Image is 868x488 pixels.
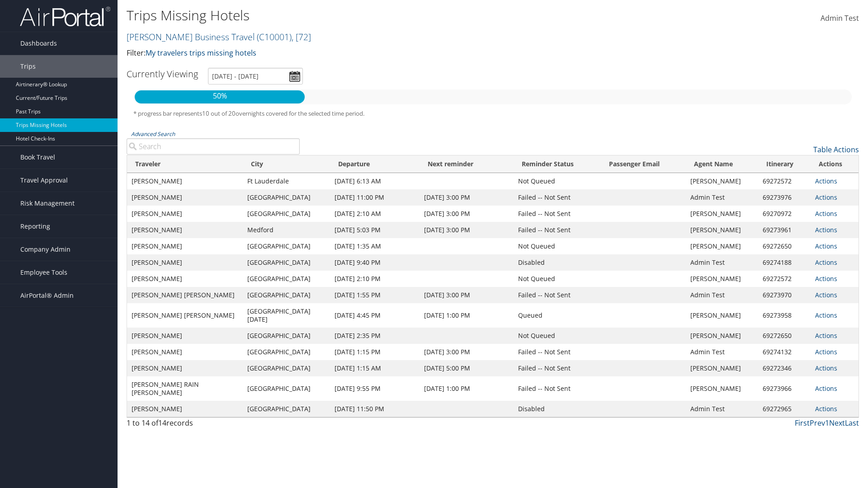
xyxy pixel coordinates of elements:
[821,5,859,33] a: Admin Test
[20,32,57,55] span: Dashboards
[127,222,243,238] td: [PERSON_NAME]
[686,173,758,189] td: [PERSON_NAME]
[330,189,420,206] td: [DATE] 11:00 PM
[686,155,758,173] th: Agent Name
[20,238,71,261] span: Company Admin
[243,328,330,344] td: [GEOGRAPHIC_DATA]
[330,401,420,417] td: [DATE] 11:50 PM
[686,238,758,254] td: [PERSON_NAME]
[815,225,837,234] a: Actions
[127,344,243,360] td: [PERSON_NAME]
[127,138,300,155] input: Advanced Search
[514,303,601,328] td: Queued
[815,242,837,250] a: Actions
[686,189,758,206] td: Admin Test
[815,274,837,283] a: Actions
[514,328,601,344] td: Not Queued
[243,344,330,360] td: [GEOGRAPHIC_DATA]
[127,206,243,222] td: [PERSON_NAME]
[208,68,303,84] input: [DATE] - [DATE]
[292,31,311,43] span: , [ 72 ]
[758,206,811,222] td: 69270972
[420,222,514,238] td: [DATE] 3:00 PM
[758,173,811,189] td: 69272572
[330,287,420,303] td: [DATE] 1:55 PM
[330,376,420,401] td: [DATE] 9:55 PM
[845,418,859,428] a: Last
[686,222,758,238] td: [PERSON_NAME]
[758,328,811,344] td: 69272650
[825,418,829,428] a: 1
[601,155,686,173] th: Passenger Email: activate to sort column ascending
[202,109,236,117] span: 10 out of 20
[20,261,67,284] span: Employee Tools
[758,344,811,360] td: 69274132
[420,155,514,173] th: Next reminder
[811,155,859,173] th: Actions
[815,347,837,356] a: Actions
[420,189,514,206] td: [DATE] 3:00 PM
[20,55,36,78] span: Trips
[815,364,837,372] a: Actions
[330,360,420,376] td: [DATE] 1:15 AM
[127,271,243,287] td: [PERSON_NAME]
[686,254,758,271] td: Admin Test
[420,376,514,401] td: [DATE] 1:00 PM
[243,376,330,401] td: [GEOGRAPHIC_DATA]
[243,173,330,189] td: Ft Lauderdale
[758,376,811,401] td: 69273966
[330,155,420,173] th: Departure: activate to sort column ascending
[514,344,601,360] td: Failed -- Not Sent
[127,47,615,59] p: Filter:
[20,6,110,27] img: airportal-logo.png
[810,418,825,428] a: Prev
[158,418,166,428] span: 14
[758,189,811,206] td: 69273976
[420,344,514,360] td: [DATE] 3:00 PM
[514,376,601,401] td: Failed -- Not Sent
[243,287,330,303] td: [GEOGRAPHIC_DATA]
[127,68,198,80] h3: Currently Viewing
[815,193,837,202] a: Actions
[514,173,601,189] td: Not Queued
[514,189,601,206] td: Failed -- Not Sent
[420,206,514,222] td: [DATE] 3:00 PM
[127,189,243,206] td: [PERSON_NAME]
[815,384,837,393] a: Actions
[133,109,852,118] h5: * progress bar represents overnights covered for the selected time period.
[131,130,175,138] a: Advanced Search
[758,238,811,254] td: 69272650
[686,206,758,222] td: [PERSON_NAME]
[127,31,311,43] a: [PERSON_NAME] Business Travel
[243,189,330,206] td: [GEOGRAPHIC_DATA]
[686,376,758,401] td: [PERSON_NAME]
[243,303,330,328] td: [GEOGRAPHIC_DATA][DATE]
[243,254,330,271] td: [GEOGRAPHIC_DATA]
[514,222,601,238] td: Failed -- Not Sent
[815,177,837,185] a: Actions
[815,258,837,267] a: Actions
[330,344,420,360] td: [DATE] 1:15 PM
[127,254,243,271] td: [PERSON_NAME]
[127,328,243,344] td: [PERSON_NAME]
[127,401,243,417] td: [PERSON_NAME]
[135,90,305,102] p: 50%
[813,145,859,155] a: Table Actions
[758,401,811,417] td: 69272965
[330,222,420,238] td: [DATE] 5:03 PM
[127,418,300,433] div: 1 to 14 of records
[758,271,811,287] td: 69272572
[758,155,811,173] th: Itinerary
[243,360,330,376] td: [GEOGRAPHIC_DATA]
[420,287,514,303] td: [DATE] 3:00 PM
[420,303,514,328] td: [DATE] 1:00 PM
[127,155,243,173] th: Traveler: activate to sort column ascending
[829,418,845,428] a: Next
[815,291,837,299] a: Actions
[514,238,601,254] td: Not Queued
[758,360,811,376] td: 69272346
[758,287,811,303] td: 69273970
[243,206,330,222] td: [GEOGRAPHIC_DATA]
[257,31,292,43] span: ( C10001 )
[127,173,243,189] td: [PERSON_NAME]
